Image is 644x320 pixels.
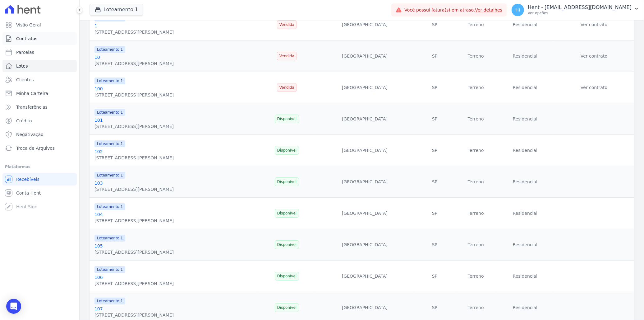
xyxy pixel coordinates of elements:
[2,115,77,127] a: Crédito
[94,155,174,161] div: [STREET_ADDRESS][PERSON_NAME]
[414,229,455,261] td: SP
[94,243,103,248] a: 105
[94,280,174,287] div: [STREET_ADDRESS][PERSON_NAME]
[277,52,297,60] span: Vendida
[455,135,496,166] td: Terreno
[94,235,125,242] span: Loteamento 1
[2,101,77,113] a: Transferências
[315,166,414,198] td: [GEOGRAPHIC_DATA]
[507,1,644,19] button: Hi Hent - [EMAIL_ADDRESS][DOMAIN_NAME] Ver opções
[275,240,299,249] span: Disponível
[5,163,74,171] div: Plataformas
[455,229,496,261] td: Terreno
[16,176,39,182] span: Recebíveis
[414,166,455,198] td: SP
[16,77,34,83] span: Clientes
[2,73,77,86] a: Clientes
[315,198,414,229] td: [GEOGRAPHIC_DATA]
[414,135,455,166] td: SP
[94,92,174,98] div: [STREET_ADDRESS][PERSON_NAME]
[94,46,125,53] span: Loteamento 1
[94,186,174,192] div: [STREET_ADDRESS][PERSON_NAME]
[496,40,554,72] td: Residencial
[94,249,174,255] div: [STREET_ADDRESS][PERSON_NAME]
[2,19,77,31] a: Visão Geral
[16,90,48,96] span: Minha Carteira
[94,181,103,186] a: 103
[496,135,554,166] td: Residencial
[94,172,125,179] span: Loteamento 1
[94,312,174,318] div: [STREET_ADDRESS][PERSON_NAME]
[2,32,77,45] a: Contratos
[496,103,554,135] td: Residencial
[277,83,297,92] span: Vendida
[2,187,77,199] a: Conta Hent
[455,72,496,103] td: Terreno
[94,212,103,217] a: 104
[315,229,414,261] td: [GEOGRAPHIC_DATA]
[455,9,496,40] td: Terreno
[16,63,28,69] span: Lotes
[455,166,496,198] td: Terreno
[16,104,48,110] span: Transferências
[516,8,520,12] span: Hi
[528,11,632,16] p: Ver opções
[16,118,32,124] span: Crédito
[94,298,125,304] span: Loteamento 1
[16,35,37,42] span: Contratos
[94,203,125,210] span: Loteamento 1
[414,261,455,292] td: SP
[94,55,100,60] a: 10
[414,198,455,229] td: SP
[16,22,41,28] span: Visão Geral
[275,177,299,186] span: Disponível
[414,9,455,40] td: SP
[315,103,414,135] td: [GEOGRAPHIC_DATA]
[16,145,55,151] span: Troca de Arquivos
[94,140,125,147] span: Loteamento 1
[2,60,77,72] a: Lotes
[315,261,414,292] td: [GEOGRAPHIC_DATA]
[581,85,607,90] a: Ver contrato
[275,209,299,218] span: Disponível
[94,118,103,123] a: 101
[414,72,455,103] td: SP
[404,7,502,13] span: Você possui fatura(s) em atraso.
[315,9,414,40] td: [GEOGRAPHIC_DATA]
[94,60,174,67] div: [STREET_ADDRESS][PERSON_NAME]
[275,115,299,123] span: Disponível
[455,103,496,135] td: Terreno
[455,40,496,72] td: Terreno
[6,299,21,314] div: Open Intercom Messenger
[496,261,554,292] td: Residencial
[528,4,632,11] p: Hent - [EMAIL_ADDRESS][DOMAIN_NAME]
[94,306,103,311] a: 107
[2,142,77,154] a: Troca de Arquivos
[455,261,496,292] td: Terreno
[496,229,554,261] td: Residencial
[94,86,103,91] a: 100
[94,29,174,35] div: [STREET_ADDRESS][PERSON_NAME]
[315,72,414,103] td: [GEOGRAPHIC_DATA]
[496,198,554,229] td: Residencial
[94,266,125,273] span: Loteamento 1
[94,123,174,129] div: [STREET_ADDRESS][PERSON_NAME]
[315,40,414,72] td: [GEOGRAPHIC_DATA]
[581,22,607,27] a: Ver contrato
[94,218,174,224] div: [STREET_ADDRESS][PERSON_NAME]
[2,87,77,100] a: Minha Carteira
[2,46,77,59] a: Parcelas
[94,275,103,280] a: 106
[315,135,414,166] td: [GEOGRAPHIC_DATA]
[475,7,502,12] a: Ver detalhes
[16,190,41,196] span: Conta Hent
[16,131,44,138] span: Negativação
[581,54,607,59] a: Ver contrato
[414,40,455,72] td: SP
[455,198,496,229] td: Terreno
[94,78,125,84] span: Loteamento 1
[277,20,297,29] span: Vendida
[496,166,554,198] td: Residencial
[90,4,143,16] button: Loteamento 1
[2,173,77,186] a: Recebíveis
